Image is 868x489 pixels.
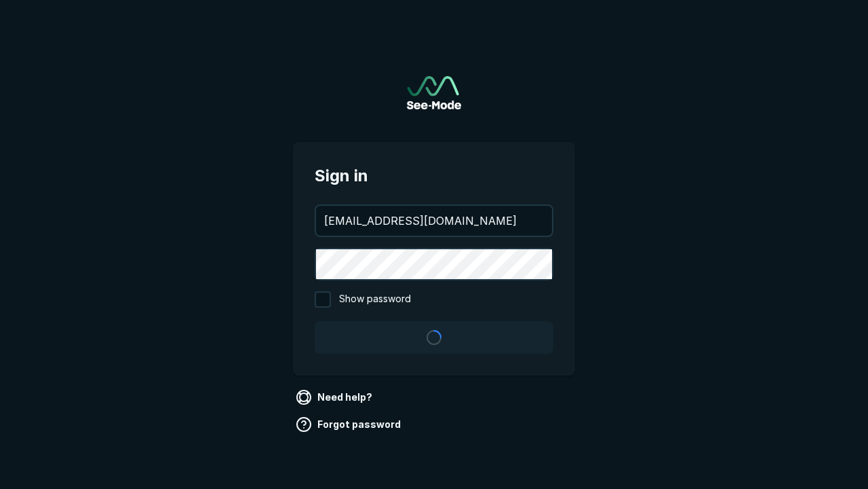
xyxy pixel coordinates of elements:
img: See-Mode Logo [407,76,461,109]
span: Show password [339,291,411,308]
a: Need help? [293,386,378,408]
a: Go to sign in [407,76,461,109]
span: Sign in [315,164,553,188]
input: your@email.com [316,206,552,236]
a: Forgot password [293,414,406,435]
